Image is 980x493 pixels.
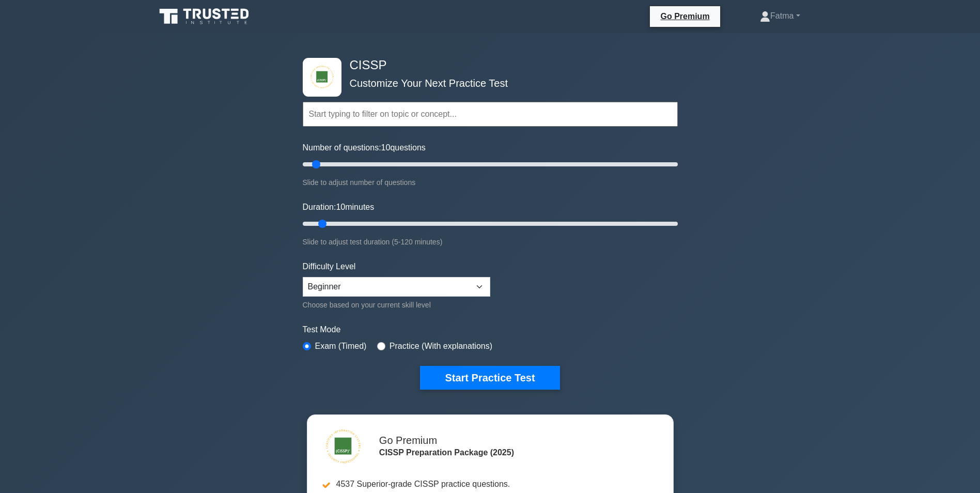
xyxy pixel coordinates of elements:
[315,340,367,352] label: Exam (Timed)
[303,142,426,154] label: Number of questions: questions
[654,10,715,23] a: Go Premium
[303,201,375,213] label: Duration: minutes
[420,366,559,390] button: Start Practice Test
[303,236,678,248] div: Slide to adjust test duration (5-120 minutes)
[346,58,627,73] h4: CISSP
[336,203,345,211] span: 10
[303,323,678,336] label: Test Mode
[381,143,391,152] span: 10
[303,102,678,127] input: Start typing to filter on topic or concept...
[735,6,825,26] a: Fatma
[303,260,356,273] label: Difficulty Level
[390,340,492,352] label: Practice (With explanations)
[303,176,678,189] div: Slide to adjust number of questions
[303,299,490,311] div: Choose based on your current skill level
